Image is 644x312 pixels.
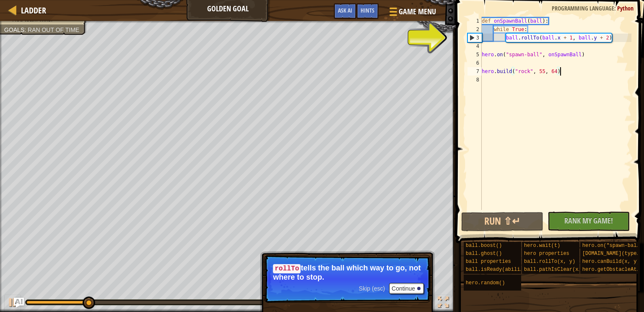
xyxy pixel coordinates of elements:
div: 4 [467,42,482,50]
div: 6 [467,59,482,67]
div: 7 [467,67,482,76]
div: 2 [467,25,482,34]
div: 1 [467,17,482,25]
span: Ask AI [338,6,352,14]
div: 8 [467,76,482,84]
span: hero properties [524,251,569,257]
button: Ask AI [14,298,24,308]
span: ball.boost() [466,243,502,249]
span: hero.wait(t) [524,243,560,249]
span: Ran out of time [28,26,79,33]
a: Ladder [17,5,46,16]
span: ball.isReady(ability) [466,267,529,273]
div: 5 [467,50,482,59]
button: Ctrl + P: Play [4,295,21,312]
span: Skip (esc) [359,285,385,292]
span: Python [617,4,634,12]
span: Ladder [21,5,46,16]
button: Rank My Game! [548,212,630,231]
span: Game Menu [399,6,436,17]
code: rollTo [273,264,301,273]
div: 3 [468,34,482,42]
span: Hints [361,6,374,14]
span: Rank My Game! [564,215,613,226]
span: ball.pathIsClear(x, y) [524,267,590,273]
button: Run ⇧↵ [461,212,543,231]
span: ball properties [466,259,511,265]
button: Ask AI [334,3,356,19]
span: ball.ghost() [466,251,502,257]
span: Goals [4,26,24,33]
button: Continue [389,283,424,294]
span: ball.rollTo(x, y) [524,259,575,265]
span: hero.canBuild(x, y) [582,259,640,265]
button: Game Menu [383,3,441,23]
span: hero.random() [466,280,505,286]
p: tells the ball which way to go, not where to stop. [273,264,422,281]
button: Toggle fullscreen [435,295,452,312]
span: Programming language [552,4,614,12]
span: : [24,26,28,33]
span: : [614,4,617,12]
